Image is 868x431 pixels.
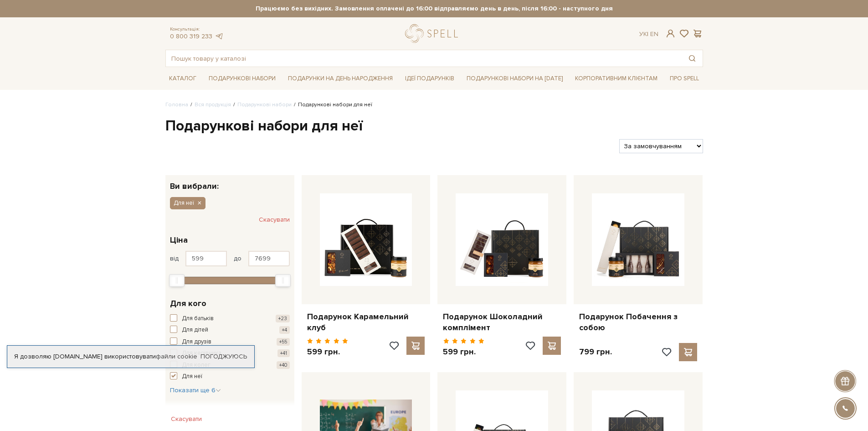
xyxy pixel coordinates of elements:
span: Для дітей [182,326,208,335]
button: Для батьків +23 [170,314,290,323]
li: Подарункові набори для неї [292,101,372,109]
span: Показати ще 6 [170,386,221,394]
span: +40 [277,361,290,369]
a: En [650,30,658,38]
button: Для неї [170,372,290,381]
span: Для батьків [182,314,214,323]
input: Ціна [248,251,290,266]
a: Подарунки на День народження [284,72,396,86]
button: Скасувати [259,213,290,227]
a: Подарунок Карамельний клуб [307,312,425,333]
div: Я дозволяю [DOMAIN_NAME] використовувати [7,353,254,361]
a: Вся продукція [195,101,231,108]
input: Ціна [185,251,227,266]
span: Для друзів [182,338,211,347]
a: Подарункові набори на [DATE] [463,71,566,86]
span: | [647,30,648,38]
a: 0 800 319 233 [170,32,212,40]
a: Подарунок Побачення з собою [579,312,697,333]
span: Для кого [170,297,206,310]
div: Ви вибрали: [165,175,294,190]
button: Скасувати [165,412,207,426]
div: Min [169,274,185,287]
a: Головна [165,101,188,108]
a: Про Spell [666,72,703,86]
span: Для неї [174,199,194,207]
span: до [234,254,241,263]
div: Ук [639,30,658,38]
a: telegram [215,32,224,40]
a: logo [405,24,462,43]
span: +4 [279,326,290,334]
p: 599 грн. [307,347,349,357]
p: 799 грн. [579,347,612,357]
a: Подарункові набори [237,101,292,108]
a: Подарункові набори [205,72,279,86]
span: +55 [277,338,290,346]
strong: Працюємо без вихідних. Замовлення оплачені до 16:00 відправляємо день в день, після 16:00 - насту... [165,5,703,13]
button: Для неї [170,197,205,209]
button: Для друзів +55 [170,338,290,347]
input: Пошук товару у каталозі [166,50,682,67]
div: Max [275,274,291,287]
a: файли cookie [156,353,197,360]
a: Погоджуюсь [200,353,247,361]
span: Ціна [170,234,188,246]
button: Пошук товару у каталозі [682,50,703,67]
a: Подарунок Шоколадний комплімент [443,312,561,333]
a: Ідеї подарунків [401,72,458,86]
span: Для неї [182,372,202,381]
a: Корпоративним клієнтам [571,71,661,86]
span: +41 [277,349,290,357]
span: від [170,254,179,263]
a: Каталог [165,72,200,86]
h1: Подарункові набори для неї [165,117,703,136]
button: Для дітей +4 [170,326,290,335]
p: 599 грн. [443,347,484,357]
span: +23 [276,315,290,322]
span: Консультація: [170,26,224,32]
button: Показати ще 6 [170,386,221,395]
